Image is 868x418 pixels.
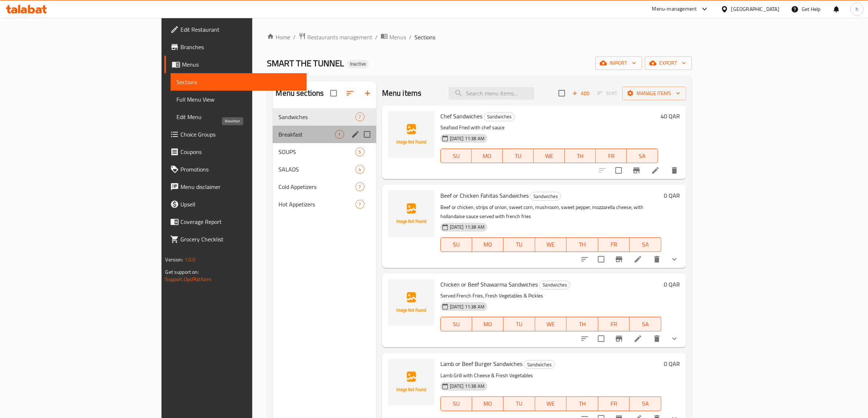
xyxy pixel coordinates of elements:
[335,131,344,138] span: 1
[601,319,627,330] span: FR
[182,60,301,69] span: Menus
[335,130,344,139] div: items
[355,182,365,191] div: items
[632,398,658,409] span: SA
[356,184,364,190] span: 7
[593,331,609,346] span: Select to update
[279,200,355,209] span: Hot Appetizers
[444,398,469,409] span: SU
[664,359,680,369] h6: 0 QAR
[440,279,538,290] span: Chicken or Beef Shawarma Sandwiches
[180,217,301,226] span: Coverage Report
[535,237,567,252] button: WE
[176,95,301,104] span: Full Menu View
[355,165,365,174] div: items
[440,371,661,380] p: Lamb Grill with Cheese & Fresh Vegetables
[440,237,472,252] button: SU
[484,113,515,121] div: Sandwiches
[666,162,683,179] button: delete
[180,182,301,191] span: Menu disclaimer
[356,166,364,173] span: 4
[164,230,307,248] a: Grocery Checklist
[503,317,535,331] button: TU
[856,5,859,13] span: h
[267,32,692,42] nav: breadcrumb
[567,237,598,252] button: TH
[568,151,593,161] span: TH
[610,251,628,268] button: Branch-specific-item
[475,239,501,250] span: MO
[596,149,627,163] button: FR
[593,88,622,99] span: Select section first
[279,182,355,191] span: Cold Appetizers
[475,319,501,330] span: MO
[388,111,435,158] img: Chef Sandwiches
[535,397,567,411] button: WE
[601,398,627,409] span: FR
[670,255,679,264] svg: Show Choices
[569,88,593,99] button: Add
[484,113,514,121] span: Sandwiches
[569,319,595,330] span: TH
[447,303,487,310] span: [DATE] 11:38 AM
[440,397,472,411] button: SU
[535,317,567,331] button: WE
[356,201,364,208] span: 7
[571,89,591,98] span: Add
[326,86,341,101] span: Select all sections
[601,239,627,250] span: FR
[279,147,355,156] span: SOUPS
[534,149,565,163] button: WE
[273,196,376,213] div: Hot Appetizers7
[595,56,642,70] button: import
[180,165,301,174] span: Promotions
[440,149,472,163] button: SU
[381,32,406,42] a: Menus
[539,281,570,289] div: Sandwiches
[347,61,369,67] span: Inactive
[630,317,661,331] button: SA
[382,88,422,99] h2: Menu items
[273,161,376,178] div: SALADS4
[565,149,596,163] button: TH
[273,178,376,196] div: Cold Appetizers7
[180,25,301,34] span: Edit Restaurant
[164,56,307,73] a: Menus
[652,5,697,13] div: Menu-management
[350,129,361,140] button: edit
[164,178,307,196] a: Menu disclaimer
[506,398,532,409] span: TU
[630,397,661,411] button: SA
[475,151,500,161] span: MO
[440,190,529,201] span: Beef or Chicken Fahitas Sandwiches
[375,33,378,42] li: /
[524,360,555,369] div: Sandwiches
[444,239,469,250] span: SU
[530,192,561,201] span: Sandwiches
[176,78,301,86] span: Sections
[440,358,522,369] span: Lamb or Beef Burger Sandwiches
[576,251,593,268] button: sort-choices
[648,251,666,268] button: delete
[444,151,469,161] span: SU
[664,190,680,201] h6: 0 QAR
[279,113,355,121] span: Sandwiches
[630,237,661,252] button: SA
[537,151,562,161] span: WE
[164,161,307,178] a: Promotions
[184,255,196,264] span: 1.0.0
[447,383,487,390] span: [DATE] 11:38 AM
[634,334,642,343] a: Edit menu item
[540,281,570,289] span: Sandwiches
[661,111,680,121] h6: 40 QAR
[666,251,683,268] button: show more
[388,190,435,237] img: Beef or Chicken Fahitas Sandwiches
[538,239,564,250] span: WE
[299,32,372,42] a: Restaurants management
[279,165,355,174] span: SALADS
[554,86,569,101] span: Select section
[341,84,359,102] span: Sort sections
[611,163,626,178] span: Select to update
[414,33,435,42] span: Sections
